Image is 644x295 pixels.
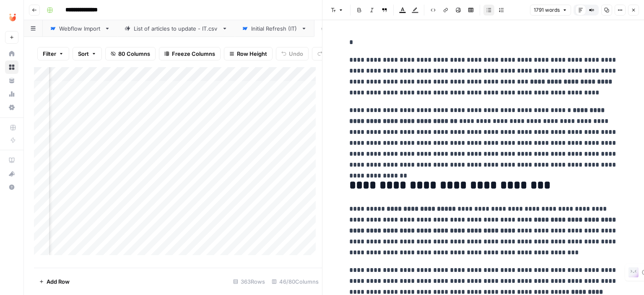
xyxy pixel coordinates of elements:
span: Add Row [47,277,70,286]
div: Initial Refresh (IT) [251,24,298,33]
span: Undo [289,50,303,58]
button: Freeze Columns [159,47,221,60]
span: Freeze Columns [172,50,215,58]
span: Sort [78,50,89,58]
button: Help + Support [5,180,18,194]
div: List of articles to update - IT.csv [134,24,218,33]
div: 46/80 Columns [268,275,322,288]
a: Home [5,47,18,60]
button: What's new? [5,167,18,180]
button: 1791 words [530,5,571,16]
a: Initial Refresh (IT) [235,20,314,37]
a: Browse [5,60,18,74]
div: What's new? [5,167,18,180]
a: AirOps Academy [5,154,18,167]
span: Row Height [237,50,267,58]
button: 80 Columns [105,47,156,60]
div: 363 Rows [230,275,268,288]
button: Undo [276,47,309,60]
a: Your Data [5,74,18,87]
span: 1791 words [534,6,560,14]
button: Filter [37,47,69,60]
span: 80 Columns [118,50,150,58]
a: List of articles to update - IT.csv [117,20,235,37]
button: Add Row [34,275,75,288]
div: Webflow Import [59,24,101,33]
a: Settings [5,101,18,114]
span: Filter [43,50,56,58]
a: Refresh (ES) [314,20,379,37]
a: Usage [5,87,18,101]
button: Workspace: Unobravo [5,7,18,28]
img: Unobravo Logo [5,10,20,25]
button: Row Height [224,47,273,60]
a: Webflow Import [43,20,117,37]
button: Sort [73,47,102,60]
